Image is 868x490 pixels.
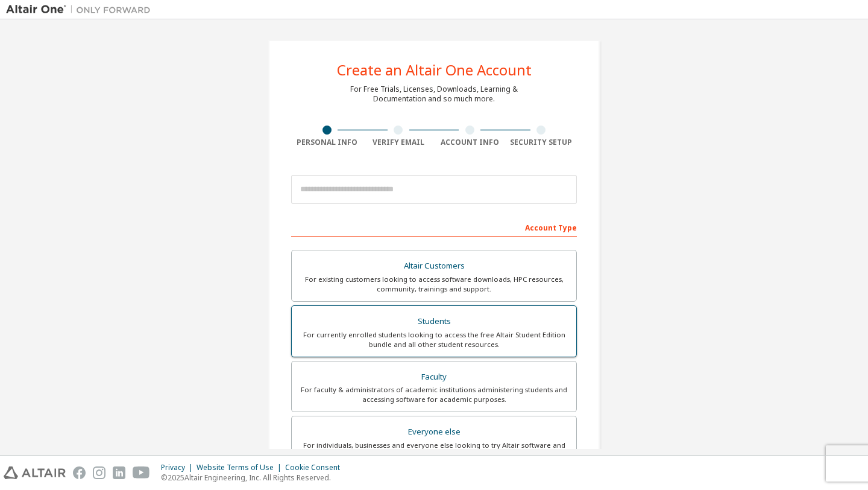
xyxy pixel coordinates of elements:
[350,84,518,104] div: For Free Trials, Licenses, Downloads, Learning & Documentation and so much more.
[113,466,125,479] img: linkedin.svg
[337,63,532,77] div: Create an Altair One Account
[285,463,347,472] div: Cookie Consent
[133,466,150,479] img: youtube.svg
[197,463,285,472] div: Website Terms of Use
[363,138,435,147] div: Verify Email
[291,138,363,147] div: Personal Info
[299,275,569,294] div: For existing customers looking to access software downloads, HPC resources, community, trainings ...
[73,466,86,479] img: facebook.svg
[299,258,569,275] div: Altair Customers
[6,4,157,16] img: Altair One
[291,217,577,237] div: Account Type
[299,313,569,330] div: Students
[299,369,569,386] div: Faculty
[4,466,66,479] img: altair_logo.svg
[506,138,577,147] div: Security Setup
[161,472,347,483] p: © 2025 Altair Engineering, Inc. All Rights Reserved.
[299,441,569,460] div: For individuals, businesses and everyone else looking to try Altair software and explore our prod...
[299,385,569,404] div: For faculty & administrators of academic institutions administering students and accessing softwa...
[161,463,197,472] div: Privacy
[93,466,105,479] img: instagram.svg
[434,138,506,147] div: Account Info
[299,330,569,349] div: For currently enrolled students looking to access the free Altair Student Edition bundle and all ...
[299,424,569,441] div: Everyone else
